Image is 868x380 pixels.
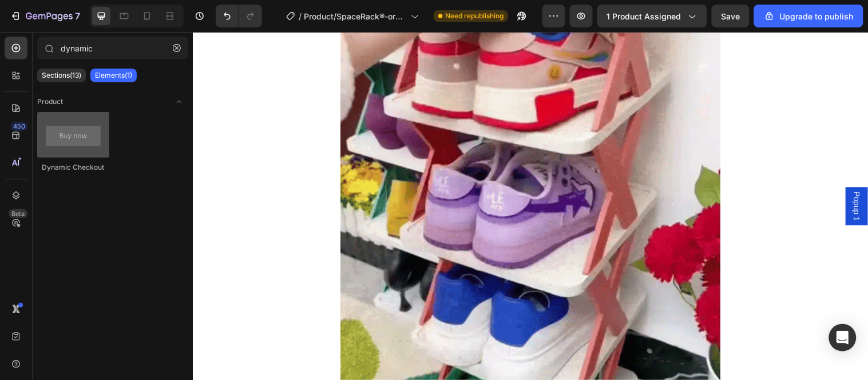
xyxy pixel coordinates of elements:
span: / [299,10,302,22]
div: Beta [9,209,27,218]
span: 1 product assigned [607,10,681,22]
span: Need republishing [445,11,504,21]
input: Search Sections & Elements [37,37,188,59]
div: Open Intercom Messenger [829,324,857,351]
span: Toggle open [170,93,188,111]
span: Product/SpaceRack®-organizador de 5 niveles [304,10,406,22]
span: Save [722,11,740,21]
button: 7 [5,5,85,27]
p: 7 [75,9,80,23]
p: Elements(1) [95,71,132,80]
div: 450 [11,122,27,131]
button: Upgrade to publish [754,5,863,27]
button: Save [712,5,750,27]
div: Undo/Redo [216,5,262,27]
span: Popup 1 [669,162,681,192]
span: Product [37,97,63,107]
div: Dynamic Checkout [37,162,109,173]
p: Sections(13) [42,71,81,80]
div: Upgrade to publish [764,10,854,22]
button: 1 product assigned [597,5,707,27]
